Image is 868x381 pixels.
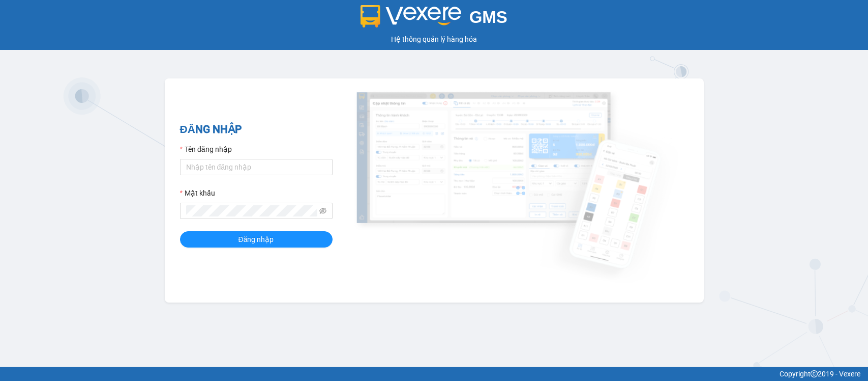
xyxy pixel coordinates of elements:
label: Mật khẩu [180,187,215,199]
a: GMS [361,15,507,23]
span: eye-invisible [319,207,326,214]
h2: ĐĂNG NHẬP [180,121,333,138]
div: Hệ thống quản lý hàng hóa [3,34,865,45]
img: logo 2 [361,5,461,28]
label: Tên đăng nhập [180,144,232,155]
input: Tên đăng nhập [180,159,333,175]
span: copyright [811,370,818,377]
input: Mật khẩu [186,205,317,216]
span: Đăng nhập [238,234,274,245]
button: Đăng nhập [180,231,333,248]
div: Copyright 2019 - Vexere [8,368,860,379]
span: GMS [469,8,507,26]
